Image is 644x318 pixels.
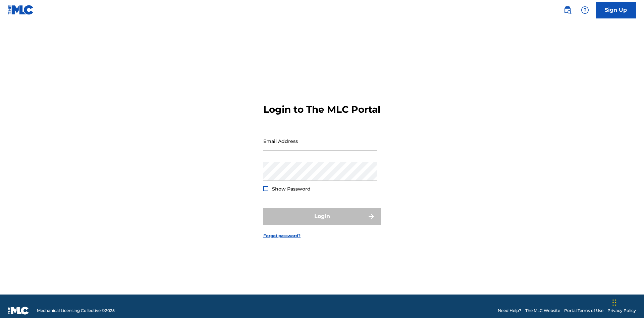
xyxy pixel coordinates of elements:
[596,2,636,18] a: Sign Up
[498,308,521,314] a: Need Help?
[564,308,603,314] a: Portal Terms of Use
[612,293,616,313] div: Drag
[525,308,560,314] a: The MLC Website
[561,3,574,17] a: Public Search
[8,5,34,15] img: MLC Logo
[8,307,29,315] img: logo
[607,308,636,314] a: Privacy Policy
[37,308,115,314] span: Mechanical Licensing Collective © 2025
[610,286,644,318] iframe: Chat Widget
[563,6,572,14] img: search
[581,6,589,14] img: help
[263,233,301,239] a: Forgot password?
[578,3,592,17] div: Help
[263,104,380,115] h3: Login to The MLC Portal
[272,186,311,192] span: Show Password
